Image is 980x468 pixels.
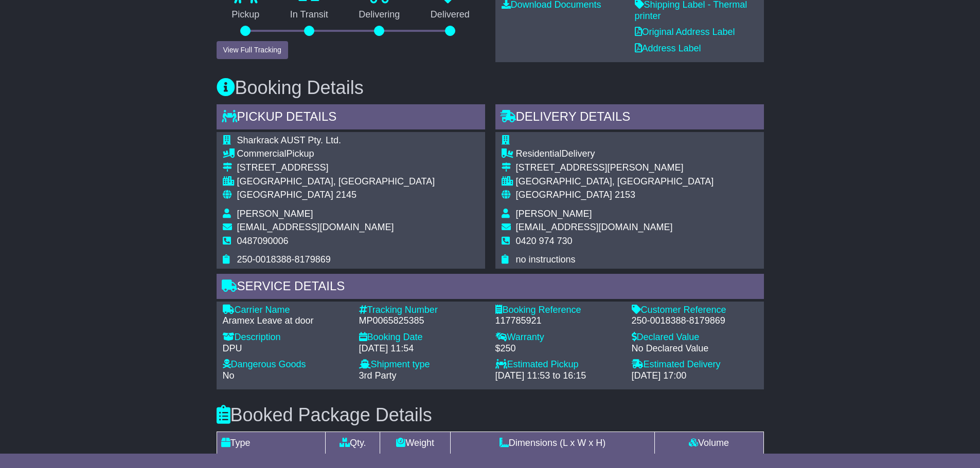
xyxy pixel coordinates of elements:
[237,209,313,219] span: [PERSON_NAME]
[237,148,435,160] div: Pickup
[237,162,435,174] div: [STREET_ADDRESS]
[223,370,235,381] span: No
[217,9,275,21] p: Pickup
[237,135,341,145] span: Sharkrack AUST Pty. Ltd.
[217,78,764,98] h3: Booking Details
[336,190,357,200] span: 2145
[359,370,397,381] span: 3rd Party
[516,254,576,265] span: no instructions
[654,432,763,455] td: Volume
[415,9,485,21] p: Delivered
[223,305,349,316] div: Carrier Name
[359,305,485,316] div: Tracking Number
[632,305,758,316] div: Customer Reference
[516,222,673,232] span: [EMAIL_ADDRESS][DOMAIN_NAME]
[632,343,758,354] div: No Declared Value
[495,315,621,327] div: 117785921
[516,190,612,200] span: [GEOGRAPHIC_DATA]
[615,190,635,200] span: 2153
[217,41,288,59] button: View Full Tracking
[275,9,344,21] p: In Transit
[237,254,331,265] span: 250-0018388-8179869
[516,176,714,188] div: [GEOGRAPHIC_DATA], [GEOGRAPHIC_DATA]
[516,148,714,160] div: Delivery
[217,432,326,455] td: Type
[217,405,764,425] h3: Booked Package Details
[516,236,573,246] span: 0420 974 730
[516,209,592,219] span: [PERSON_NAME]
[237,236,289,246] span: 0487090006
[516,162,714,174] div: [STREET_ADDRESS][PERSON_NAME]
[380,432,451,455] td: Weight
[223,332,349,343] div: Description
[495,343,621,354] div: $250
[237,190,333,200] span: [GEOGRAPHIC_DATA]
[632,315,758,327] div: 250-0018388-8179869
[632,332,758,343] div: Declared Value
[632,359,758,370] div: Estimated Delivery
[223,359,349,370] div: Dangerous Goods
[217,274,764,302] div: Service Details
[495,305,621,316] div: Booking Reference
[495,359,621,370] div: Estimated Pickup
[223,315,349,327] div: Aramex Leave at door
[451,432,654,455] td: Dimensions (L x W x H)
[237,148,287,159] span: Commercial
[217,104,485,132] div: Pickup Details
[495,332,621,343] div: Warranty
[344,9,416,21] p: Delivering
[632,370,758,382] div: [DATE] 17:00
[359,332,485,343] div: Booking Date
[223,343,349,354] div: DPU
[495,370,621,382] div: [DATE] 11:53 to 16:15
[237,176,435,188] div: [GEOGRAPHIC_DATA], [GEOGRAPHIC_DATA]
[237,222,394,232] span: [EMAIL_ADDRESS][DOMAIN_NAME]
[359,359,485,370] div: Shipment type
[495,104,764,132] div: Delivery Details
[359,343,485,354] div: [DATE] 11:54
[359,315,485,327] div: MP0065825385
[635,43,701,53] a: Address Label
[635,27,735,37] a: Original Address Label
[326,432,380,455] td: Qty.
[516,148,562,159] span: Residential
